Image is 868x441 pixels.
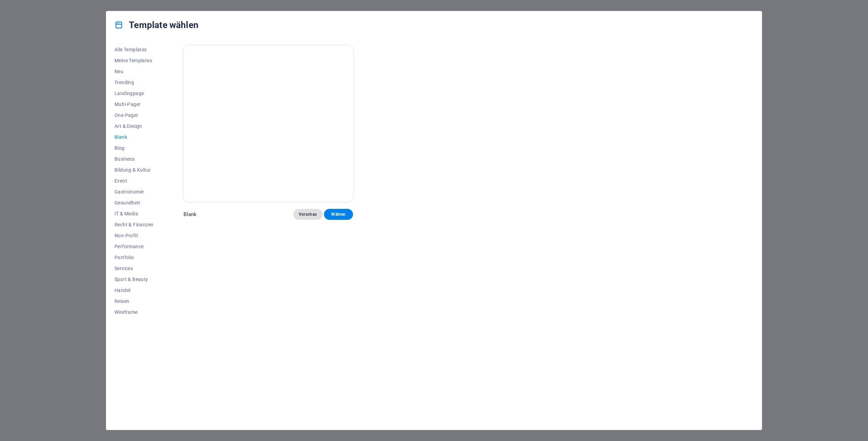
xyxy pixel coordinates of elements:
button: Non-Profit [114,230,153,241]
button: Landingpage [114,88,153,99]
button: Wählen [324,209,353,220]
button: Wireframe [114,307,153,318]
button: Performance [114,241,153,252]
span: Art & Design [114,123,153,129]
span: Business [114,156,153,162]
button: Art & Design [114,121,153,132]
span: Recht & Finanzen [114,222,153,227]
button: Gastronomie [114,186,153,197]
button: Business [114,153,153,164]
button: Bildung & Kultur [114,164,153,175]
span: Neu [114,69,153,74]
button: Handel [114,285,153,296]
span: Trending [114,80,153,85]
button: Services [114,263,153,274]
span: Gastronomie [114,189,153,195]
button: Alle Templates [114,44,153,55]
p: Blank [184,211,196,218]
h4: Template wählen [114,19,199,30]
span: IT & Media [114,211,153,216]
span: Event [114,178,153,184]
button: One-Pager [114,110,153,121]
button: Event [114,175,153,186]
button: Reisen [114,296,153,307]
img: Blank [184,45,353,202]
button: Blog [114,143,153,153]
span: Bildung & Kultur [114,167,153,173]
span: Gesundheit [114,200,153,205]
button: Sport & Beauty [114,274,153,285]
span: Non-Profit [114,233,153,238]
button: Blank [114,132,153,143]
button: Multi-Pager [114,99,153,110]
span: Reisen [114,298,153,304]
span: Multi-Pager [114,102,153,107]
span: Wählen [329,212,348,217]
span: Services [114,266,153,271]
span: Alle Templates [114,47,153,52]
span: Handel [114,288,153,293]
button: Neu [114,66,153,77]
span: Wireframe [114,309,153,315]
span: Meine Templates [114,58,153,63]
span: Sport & Beauty [114,277,153,282]
span: Blank [114,134,153,140]
span: Blog [114,145,153,151]
span: Landingpage [114,91,153,96]
button: Portfolio [114,252,153,263]
span: Vorschau [299,212,317,217]
button: Recht & Finanzen [114,219,153,230]
span: One-Pager [114,112,153,118]
button: Gesundheit [114,197,153,208]
button: Meine Templates [114,55,153,66]
button: Trending [114,77,153,88]
span: Performance [114,244,153,249]
button: IT & Media [114,208,153,219]
button: Vorschau [293,209,323,220]
span: Portfolio [114,255,153,260]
